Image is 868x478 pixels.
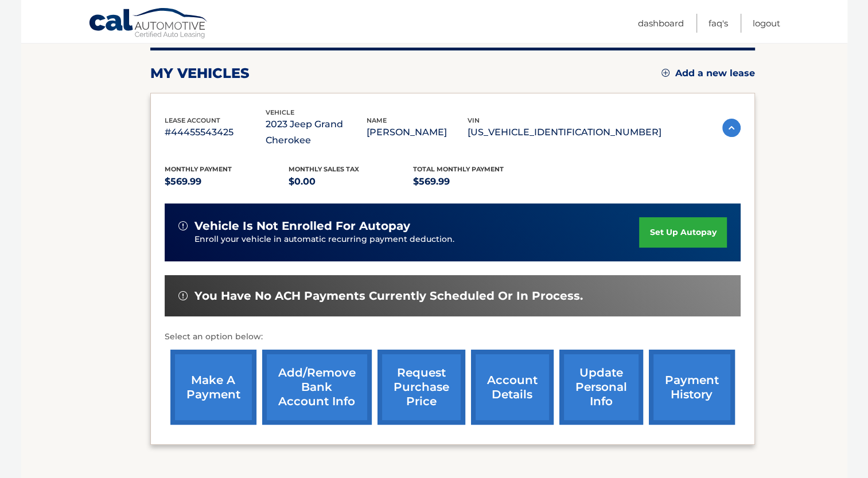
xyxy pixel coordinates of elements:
[367,116,387,124] span: name
[377,350,465,425] a: request purchase price
[170,350,256,425] a: make a payment
[471,350,554,425] a: account details
[165,116,220,124] span: lease account
[638,14,684,33] a: Dashboard
[266,116,367,148] p: 2023 Jeep Grand Cherokee
[468,124,661,140] p: [US_VEHICLE_IDENTIFICATION_NUMBER]
[165,124,266,140] p: #44455543425
[165,330,741,344] p: Select an option below:
[289,174,413,190] p: $0.00
[559,350,643,425] a: update personal info
[649,350,735,425] a: payment history
[289,165,359,173] span: Monthly sales Tax
[661,68,755,79] a: Add a new lease
[178,221,188,230] img: alert-white.svg
[178,291,188,300] img: alert-white.svg
[753,14,780,33] a: Logout
[413,165,504,173] span: Total Monthly Payment
[722,119,741,137] img: accordion-active.svg
[194,289,583,303] span: You have no ACH payments currently scheduled or in process.
[194,233,640,246] p: Enroll your vehicle in automatic recurring payment deduction.
[165,165,232,173] span: Monthly Payment
[661,69,670,77] img: add.svg
[262,350,372,425] a: Add/Remove bank account info
[468,116,480,124] span: vin
[639,217,726,248] a: set up autopay
[194,219,410,233] span: vehicle is not enrolled for autopay
[88,7,209,41] a: Cal Automotive
[150,65,250,82] h2: my vehicles
[709,14,728,33] a: FAQ's
[413,174,538,190] p: $569.99
[266,108,294,116] span: vehicle
[165,174,289,190] p: $569.99
[367,124,468,140] p: [PERSON_NAME]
